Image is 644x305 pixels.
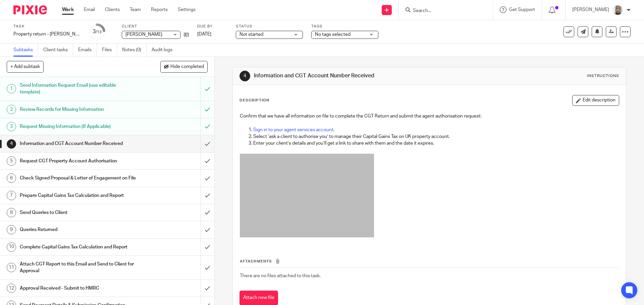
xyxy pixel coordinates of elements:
[254,72,444,79] h1: Information and CGT Account Number Received
[7,208,16,217] div: 8
[20,139,136,149] h1: Information and CGT Account Number Received
[7,105,16,114] div: 2
[84,6,95,13] a: Email
[587,73,619,79] div: Instructions
[315,32,351,37] span: No tags selected
[13,44,38,57] a: Subtasks
[240,259,272,263] span: Attachments
[7,225,16,234] div: 9
[13,24,80,29] label: Task
[197,32,211,36] span: [DATE]
[13,5,47,14] img: Pixie
[20,156,136,166] h1: Request CGT Property Account Authorisation
[20,122,136,132] h1: Request Missing Information (If Applicable)
[253,128,333,132] a: Sign in to your agent services account
[13,31,80,37] div: Property return - [PERSON_NAME] and her husband
[240,274,321,278] span: There are no files attached to this task.
[253,127,619,133] p: .
[43,44,73,57] a: Client tasks
[20,208,136,218] h1: Send Queries to Client
[20,190,136,201] h1: Prepare Capital Gains Tax Calculation and Report
[20,173,136,183] h1: Check Signed Proposal & Letter of Engagement on File
[151,6,168,13] a: Reports
[239,32,263,37] span: Not started
[7,191,16,200] div: 7
[311,24,378,29] label: Tags
[239,71,250,81] div: 4
[7,139,16,149] div: 4
[125,32,162,37] span: [PERSON_NAME]
[239,98,269,103] p: Description
[78,44,97,57] a: Emails
[7,263,16,272] div: 11
[20,283,136,293] h1: Approval Received - Submit to HMRC
[7,242,16,252] div: 10
[236,24,303,29] label: Status
[20,225,136,235] h1: Queries Returned
[102,44,117,57] a: Files
[96,30,102,34] small: /13
[7,173,16,183] div: 6
[178,6,196,13] a: Settings
[152,44,177,57] a: Audit logs
[253,133,619,140] p: Select ‘ask a client to authorise you’ to manage their Capital Gains Tax on UK property account.
[105,6,120,13] a: Clients
[62,6,74,13] a: Work
[93,28,102,35] div: 3
[122,44,147,57] a: Notes (0)
[240,113,619,120] p: Confirm that we have all information on file to complete the CGT Return and submit the agent auth...
[7,284,16,293] div: 12
[130,6,141,13] a: Team
[160,61,208,72] button: Hide completed
[572,95,619,106] button: Edit description
[253,140,619,147] p: Enter your client’s details and you’ll get a link to share with them and the date it expires.
[20,80,136,97] h1: Send Information Request Email (use editable template)
[7,122,16,131] div: 3
[20,104,136,115] h1: Review Records for Missing Information
[572,6,609,13] p: [PERSON_NAME]
[7,84,16,93] div: 1
[197,24,227,29] label: Due by
[7,61,44,72] button: + Add subtask
[20,242,136,252] h1: Complete Capital Gains Tax Calculation and Report
[170,64,204,70] span: Hide completed
[612,5,623,15] img: Sara%20Zdj%C4%99cie%20.jpg
[122,24,189,29] label: Client
[412,8,473,14] input: Search
[13,31,80,37] div: Property return - Jill and her husband
[20,259,136,276] h1: Attach CGT Report to this Email and Send to Client for Approval
[509,7,535,12] span: Get Support
[7,156,16,166] div: 5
